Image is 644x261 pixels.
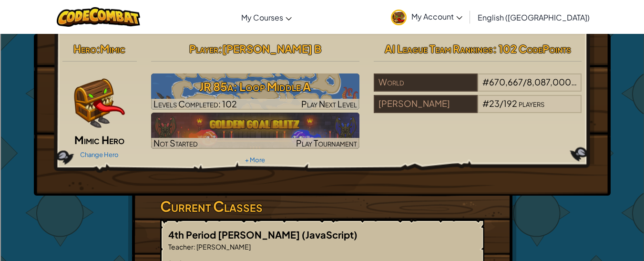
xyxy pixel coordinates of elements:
[478,12,590,22] span: English ([GEOGRAPHIC_DATA])
[411,11,462,21] span: My Account
[151,73,359,110] a: Play Next Level
[151,76,359,97] h3: JR 85a: Loop Middle A
[241,12,283,22] span: My Courses
[391,10,407,25] img: avatar
[386,2,467,32] a: My Account
[57,7,140,27] img: CodeCombat logo
[236,4,296,30] a: My Courses
[473,4,594,30] a: English ([GEOGRAPHIC_DATA])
